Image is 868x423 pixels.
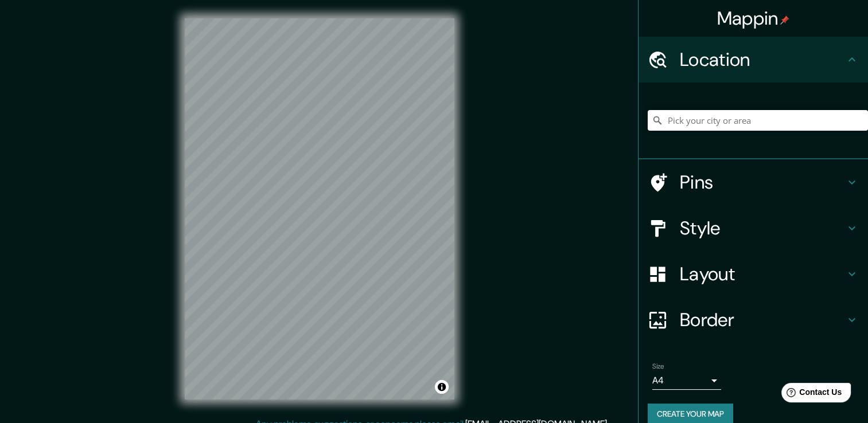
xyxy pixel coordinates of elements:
[639,37,868,83] div: Location
[648,110,868,131] input: Pick your city or area
[639,159,868,205] div: Pins
[680,217,845,240] h4: Style
[652,371,721,390] div: A4
[652,362,664,371] label: Size
[639,251,868,297] div: Layout
[435,380,449,394] button: Toggle attribution
[780,15,789,25] img: pin-icon.png
[680,48,845,71] h4: Location
[766,378,855,410] iframe: Help widget launcher
[185,18,454,399] canvas: Map
[680,308,845,331] h4: Border
[717,7,790,30] h4: Mappin
[639,297,868,343] div: Border
[680,171,845,194] h4: Pins
[680,263,845,285] h4: Layout
[639,205,868,251] div: Style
